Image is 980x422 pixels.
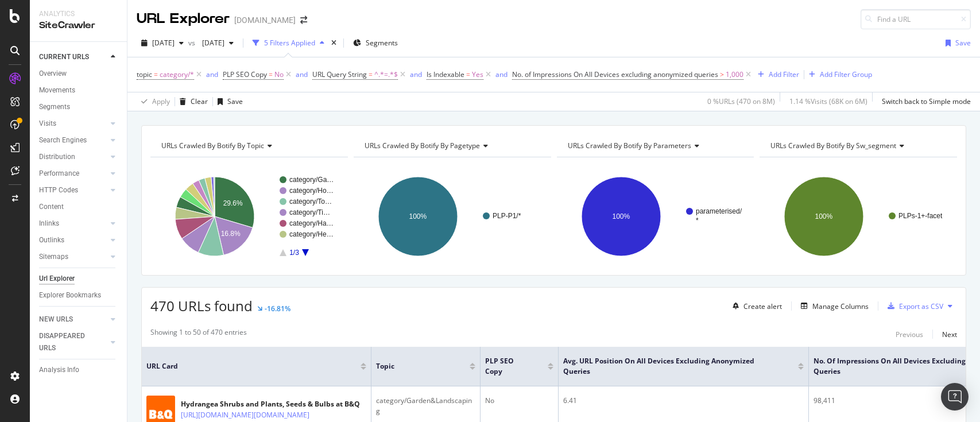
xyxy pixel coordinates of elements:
a: Visits [39,118,107,130]
text: 1/3 [289,249,299,257]
button: and [296,69,308,80]
span: PLP SEO Copy [223,69,267,79]
a: Url Explorer [39,273,119,285]
text: 29.6% [223,199,243,207]
span: No. of Impressions On All Devices excluding anonymized queries [512,69,718,79]
h4: URLs Crawled By Botify By pagetype [362,137,541,155]
button: [DATE] [137,34,188,52]
div: and [206,69,218,79]
button: and [410,69,422,80]
div: 1.14 % Visits ( 68K on 6M ) [789,96,867,106]
span: 1,000 [726,67,743,83]
span: URLs Crawled By Botify By topic [161,141,264,150]
div: Apply [152,96,170,106]
div: Add Filter [769,69,799,79]
span: PLP SEO Copy [485,356,530,377]
text: PLP-P1/* [493,212,521,220]
div: [DOMAIN_NAME] [234,14,296,26]
input: Find a URL [861,9,971,29]
span: URLs Crawled By Botify By parameters [568,141,691,150]
a: Search Engines [39,134,107,146]
div: Movements [39,84,75,96]
a: Segments [39,101,119,113]
text: category/Ha… [289,219,334,227]
div: Analytics [39,9,118,19]
div: A chart. [150,167,345,266]
span: URL Card [146,361,358,371]
text: PLPs-1+-facet [898,212,943,220]
div: Search Engines [39,134,87,146]
button: Save [213,92,243,111]
text: category/Ho… [289,187,334,195]
text: category/Ga… [289,176,334,184]
button: Create alert [728,297,782,315]
a: DISAPPEARED URLS [39,330,107,354]
div: A chart. [354,167,548,266]
span: = [369,69,373,79]
div: -16.81% [265,304,290,313]
span: Avg. URL Position On All Devices excluding anonymized queries [563,356,781,377]
div: SiteCrawler [39,19,118,32]
div: Export as CSV [899,301,943,311]
button: and [495,69,508,80]
text: category/He… [289,230,334,238]
svg: A chart. [557,167,752,266]
div: times [329,37,339,49]
span: = [154,69,158,79]
div: Clear [191,96,208,106]
div: HTTP Codes [39,184,78,196]
div: CURRENT URLS [39,51,89,63]
button: Next [942,327,957,341]
div: Overview [39,68,67,80]
a: Analysis Info [39,364,119,376]
div: and [410,69,422,79]
div: Url Explorer [39,273,75,285]
h4: URLs Crawled By Botify By sw_segment [768,137,947,155]
div: and [296,69,308,79]
div: Create alert [743,301,782,311]
span: vs [188,38,197,48]
div: Showing 1 to 50 of 470 entries [150,327,247,341]
div: Explorer Bookmarks [39,289,101,301]
a: Inlinks [39,218,107,230]
span: = [269,69,273,79]
span: Yes [472,67,483,83]
a: Content [39,201,119,213]
a: Explorer Bookmarks [39,289,119,301]
div: Distribution [39,151,75,163]
a: [URL][DOMAIN_NAME][DOMAIN_NAME] [181,409,309,421]
h4: URLs Crawled By Botify By topic [159,137,338,155]
div: Segments [39,101,70,113]
div: Add Filter Group [820,69,872,79]
div: Switch back to Simple mode [882,96,971,106]
button: 5 Filters Applied [248,34,329,52]
span: 2025 Apr. 3rd [197,38,224,48]
span: category/* [160,67,194,83]
div: Outlinks [39,234,64,246]
div: Analysis Info [39,364,79,376]
span: 470 URLs found [150,296,253,315]
div: A chart. [760,167,954,266]
a: Outlinks [39,234,107,246]
div: 5 Filters Applied [264,38,315,48]
span: Is Indexable [427,69,464,79]
div: Next [942,330,957,339]
div: DISAPPEARED URLS [39,330,97,354]
a: Sitemaps [39,251,107,263]
div: Performance [39,168,79,180]
div: Content [39,201,64,213]
button: [DATE] [197,34,238,52]
a: Overview [39,68,119,80]
button: Manage Columns [796,299,869,313]
a: NEW URLS [39,313,107,326]
span: URLs Crawled By Botify By sw_segment [770,141,896,150]
button: Add Filter Group [804,68,872,82]
button: Export as CSV [883,297,943,315]
div: Visits [39,118,56,130]
div: No [485,396,553,406]
button: Apply [137,92,170,111]
div: Open Intercom Messenger [941,383,969,411]
a: Performance [39,168,107,180]
text: 100% [815,212,833,220]
button: and [206,69,218,80]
